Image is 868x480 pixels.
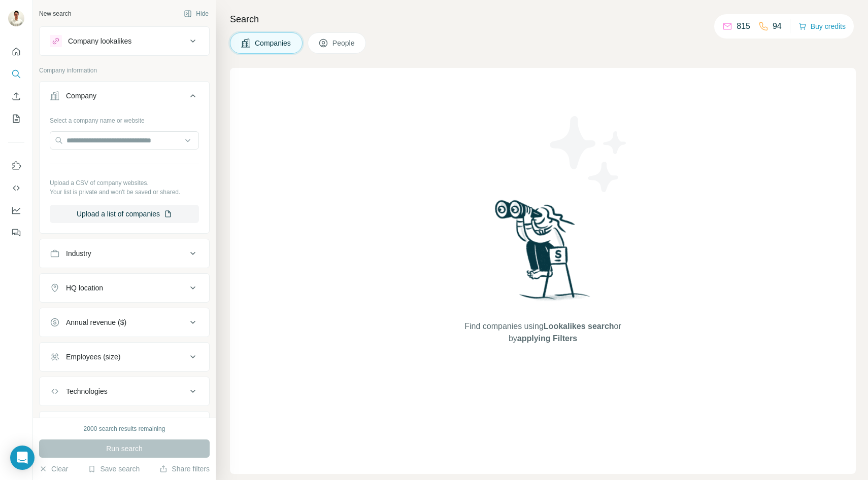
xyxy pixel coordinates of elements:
[8,109,24,128] button: My lists
[39,464,68,474] button: Clear
[8,10,24,26] img: Avatar
[8,87,24,105] button: Enrich CSV
[50,188,199,197] p: Your list is private and won't be saved or shared.
[50,178,199,188] p: Upload a CSV of company websites.
[39,9,71,18] div: New search
[66,352,120,362] div: Employees (size)
[177,6,216,21] button: Hide
[40,345,209,369] button: Employees (size)
[40,310,209,335] button: Annual revenue ($)
[66,317,126,327] div: Annual revenue ($)
[40,241,209,266] button: Industry
[8,157,24,175] button: Use Surfe on LinkedIn
[255,38,292,48] span: Companies
[230,12,856,26] h4: Search
[40,276,209,300] button: HQ location
[544,322,614,330] span: Lookalikes search
[66,248,91,259] div: Industry
[66,386,108,396] div: Technologies
[332,38,356,48] span: People
[490,197,596,310] img: Surfe Illustration - Woman searching with binoculars
[461,320,624,345] span: Find companies using or by
[8,43,24,61] button: Quick start
[50,112,199,125] div: Select a company name or website
[39,66,210,75] p: Company information
[773,20,782,32] p: 94
[40,29,209,53] button: Company lookalikes
[8,201,24,219] button: Dashboard
[159,464,210,474] button: Share filters
[8,65,24,83] button: Search
[40,84,209,112] button: Company
[88,464,140,474] button: Save search
[543,108,635,200] img: Surfe Illustration - Stars
[68,36,131,46] div: Company lookalikes
[8,179,24,197] button: Use Surfe API
[66,283,103,293] div: HQ location
[737,20,750,32] p: 815
[10,446,35,470] div: Open Intercom Messenger
[84,424,165,433] div: 2000 search results remaining
[798,19,846,33] button: Buy credits
[8,224,24,242] button: Feedback
[66,91,96,101] div: Company
[40,414,209,438] button: Keywords
[517,334,577,343] span: applying Filters
[40,379,209,403] button: Technologies
[50,205,199,223] button: Upload a list of companies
